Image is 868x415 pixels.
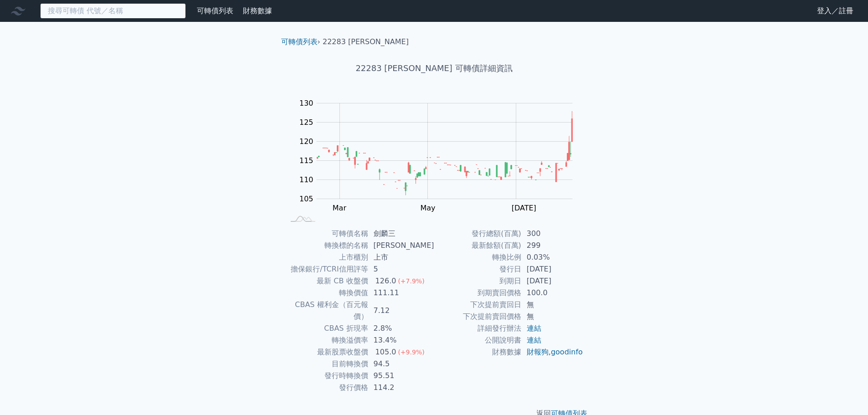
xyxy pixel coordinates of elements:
[368,240,434,251] td: [PERSON_NAME]
[368,370,434,382] td: 95.51
[285,275,368,287] td: 最新 CB 收盤價
[243,6,272,15] a: 財務數據
[434,299,521,311] td: 下次提前賣回日
[527,324,541,333] a: 連結
[368,228,434,240] td: 劍麟三
[285,240,368,251] td: 轉換標的名稱
[810,4,861,18] a: 登入／註冊
[285,323,368,334] td: CBAS 折現率
[368,334,434,346] td: 13.4%
[368,299,434,323] td: 7.12
[368,323,434,334] td: 2.8%
[521,287,584,299] td: 100.0
[527,336,541,344] a: 連結
[299,175,313,184] tspan: 110
[285,263,368,275] td: 擔保銀行/TCRI信用評等
[374,346,398,358] div: 105.0
[521,240,584,251] td: 299
[285,251,368,263] td: 上市櫃別
[285,370,368,382] td: 發行時轉換價
[285,334,368,346] td: 轉換溢價率
[299,118,313,127] tspan: 125
[521,311,584,323] td: 無
[434,275,521,287] td: 到期日
[368,263,434,275] td: 5
[434,287,521,299] td: 到期賣回價格
[281,36,320,47] li: ›
[434,334,521,346] td: 公開說明書
[285,287,368,299] td: 轉換價值
[368,251,434,263] td: 上市
[521,299,584,311] td: 無
[551,348,583,356] a: goodinfo
[40,3,186,19] input: 搜尋可轉債 代號／名稱
[527,348,549,356] a: 財報狗
[285,299,368,323] td: CBAS 權利金（百元報價）
[420,204,435,212] tspan: May
[285,382,368,394] td: 發行價格
[299,99,313,108] tspan: 130
[368,382,434,394] td: 114.2
[521,251,584,263] td: 0.03%
[434,251,521,263] td: 轉換比例
[822,371,868,415] div: 聊天小工具
[434,323,521,334] td: 詳細發行辦法
[521,263,584,275] td: [DATE]
[299,156,313,165] tspan: 115
[333,204,347,212] tspan: Mar
[512,204,536,212] tspan: [DATE]
[281,37,318,46] a: 可轉債列表
[285,228,368,240] td: 可轉債名稱
[434,311,521,323] td: 下次提前賣回價格
[434,228,521,240] td: 發行總額(百萬)
[398,277,424,285] span: (+7.9%)
[822,371,868,415] iframe: Chat Widget
[434,240,521,251] td: 最新餘額(百萬)
[285,358,368,370] td: 目前轉換價
[368,358,434,370] td: 94.5
[374,275,398,287] div: 126.0
[299,137,313,146] tspan: 120
[323,36,409,47] li: 22283 [PERSON_NAME]
[398,348,424,356] span: (+9.9%)
[434,263,521,275] td: 發行日
[197,6,233,15] a: 可轉債列表
[521,228,584,240] td: 300
[299,195,313,203] tspan: 105
[295,99,586,212] g: Chart
[521,346,584,358] td: ,
[274,62,595,75] h1: 22283 [PERSON_NAME] 可轉債詳細資訊
[521,275,584,287] td: [DATE]
[434,346,521,358] td: 財務數據
[285,346,368,358] td: 最新股票收盤價
[368,287,434,299] td: 111.11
